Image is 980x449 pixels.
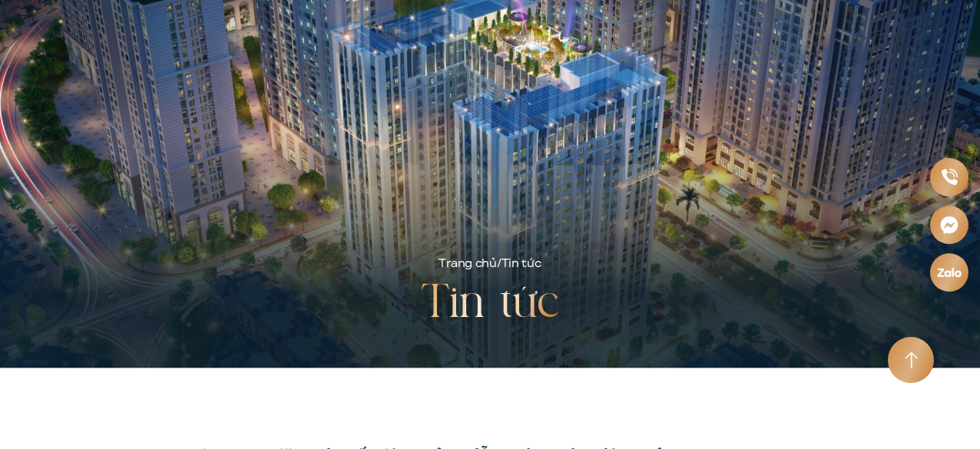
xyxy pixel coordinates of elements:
[936,266,962,278] img: Zalo icon
[421,273,559,335] h2: Tin tức
[905,352,918,369] img: Arrow icon
[502,255,541,272] span: Tin tức
[940,168,958,186] img: Phone icon
[439,255,496,272] a: Trang chủ
[439,255,541,273] div: /
[939,215,959,235] img: Messenger icon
